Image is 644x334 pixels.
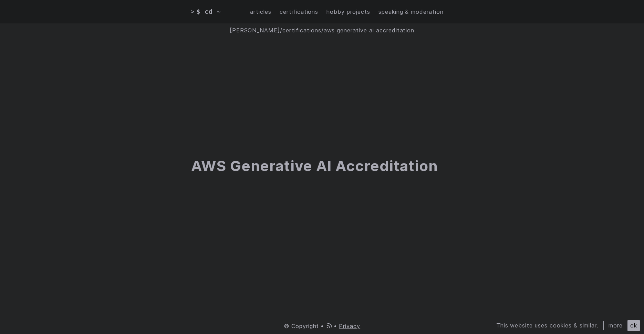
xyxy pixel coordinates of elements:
div: ok [627,320,640,331]
span: $ cd ~ [197,7,221,17]
div: This website uses cookies & similar. [496,321,604,330]
a: more [609,322,623,329]
a: certifications [280,8,318,16]
span: © Copyright [284,322,326,331]
a: AWS Generative AI Accreditation [191,157,438,176]
a: aws generative ai accreditation [324,27,415,34]
a: rss [326,323,332,330]
a: [PERSON_NAME] [230,27,280,34]
a: Privacy [339,323,360,330]
a: > $ cd ~ [191,7,226,17]
a: certifications [282,27,321,34]
span: > [191,8,195,16]
a: speaking & moderation [378,8,444,16]
a: hobby projects [326,8,370,16]
a: articles [250,8,271,16]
